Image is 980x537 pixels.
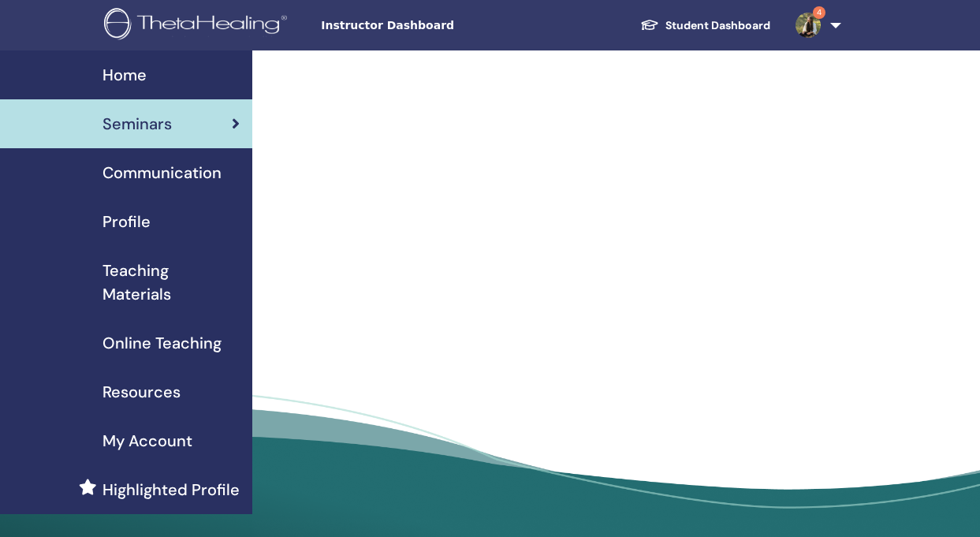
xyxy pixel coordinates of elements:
img: logo.png [104,8,293,43]
span: Instructor Dashboard [321,17,557,34]
span: Communication [102,161,222,185]
span: Profile [102,210,151,233]
span: Resources [102,380,181,404]
span: Home [102,63,147,87]
span: 4 [813,6,825,19]
span: My Account [102,429,192,453]
img: default.jpg [796,13,821,38]
span: Seminars [102,112,172,136]
span: Teaching Materials [102,259,240,306]
a: Student Dashboard [628,11,783,40]
img: graduation-cap-white.svg [640,18,659,32]
span: Highlighted Profile [102,478,240,502]
span: Online Teaching [102,331,222,355]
